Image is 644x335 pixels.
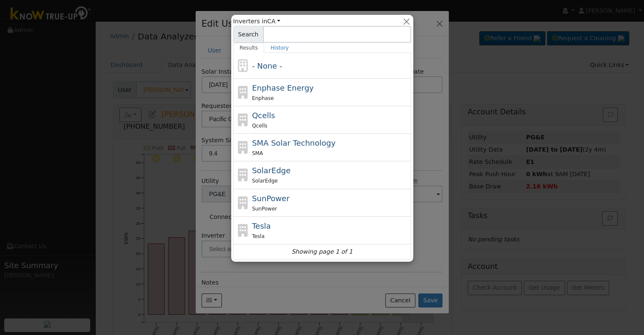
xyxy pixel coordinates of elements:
[264,43,295,53] a: History
[252,166,290,175] span: SolarEdge
[252,61,282,70] span: - None -
[252,194,290,203] span: SunPower
[252,221,271,230] span: Tesla
[252,233,265,239] span: Tesla
[252,206,277,212] span: SunPower
[291,247,352,256] i: Showing page 1 of 1
[233,26,263,43] span: Search
[252,150,263,156] span: SMA
[252,138,335,147] span: SMA Solar Technology
[252,123,267,129] span: Qcells
[233,43,265,53] a: Results
[252,178,278,184] span: SolarEdge
[252,95,274,101] span: Enphase
[252,111,275,120] span: Qcells
[252,83,314,92] span: Enphase Energy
